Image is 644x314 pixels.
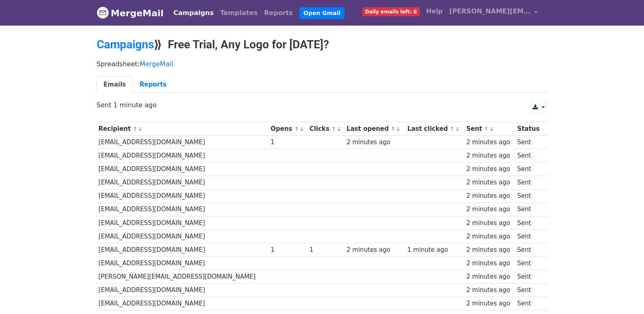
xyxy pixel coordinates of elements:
img: MergeMail logo [97,6,109,19]
td: [EMAIL_ADDRESS][DOMAIN_NAME] [97,257,269,270]
th: Clicks [308,122,345,136]
div: 2 minutes ago [466,138,514,147]
div: 2 minutes ago [466,219,514,228]
a: ↓ [138,126,143,132]
td: Sent [515,203,543,216]
div: 2 minutes ago [466,191,514,201]
div: 2 minutes ago [466,245,514,255]
div: 2 minutes ago [466,272,514,282]
div: 2 minutes ago [466,286,514,295]
td: [EMAIL_ADDRESS][DOMAIN_NAME] [97,136,269,149]
a: MergeMail [97,4,164,22]
td: [EMAIL_ADDRESS][DOMAIN_NAME] [97,149,269,162]
div: 2 minutes ago [466,232,514,241]
div: 2 minutes ago [466,259,514,268]
th: Status [515,122,543,136]
div: 2 minutes ago [466,205,514,214]
a: ↓ [490,126,494,132]
td: [EMAIL_ADDRESS][DOMAIN_NAME] [97,284,269,297]
td: Sent [515,189,543,203]
a: Campaigns [97,38,154,51]
td: [EMAIL_ADDRESS][DOMAIN_NAME] [97,297,269,310]
a: ↑ [484,126,489,132]
td: [EMAIL_ADDRESS][DOMAIN_NAME] [97,216,269,230]
a: MergeMail [140,60,173,68]
a: Open Gmail [299,7,345,19]
div: 2 minutes ago [466,299,514,308]
td: [EMAIL_ADDRESS][DOMAIN_NAME] [97,203,269,216]
a: Emails [97,76,133,93]
td: [EMAIL_ADDRESS][DOMAIN_NAME] [97,243,269,256]
a: Reports [261,5,296,21]
a: ↓ [299,126,304,132]
a: ↑ [133,126,137,132]
td: [PERSON_NAME][EMAIL_ADDRESS][DOMAIN_NAME] [97,270,269,284]
td: [EMAIL_ADDRESS][DOMAIN_NAME] [97,162,269,176]
td: Sent [515,243,543,256]
th: Sent [464,122,515,136]
a: ↓ [337,126,341,132]
div: 1 [271,245,306,255]
a: ↑ [295,126,299,132]
div: 2 minutes ago [466,151,514,160]
td: Sent [515,297,543,310]
a: ↓ [455,126,460,132]
th: Opens [269,122,308,136]
a: ↑ [391,126,395,132]
a: Reports [133,76,173,93]
td: [EMAIL_ADDRESS][DOMAIN_NAME] [97,189,269,203]
a: Help [423,3,446,19]
a: ↑ [332,126,336,132]
div: 2 minutes ago [466,178,514,187]
td: Sent [515,149,543,162]
a: ↑ [450,126,454,132]
a: Daily emails left: 0 [359,3,423,19]
a: ↓ [396,126,401,132]
a: Templates [217,5,261,21]
td: Sent [515,176,543,189]
p: Sent 1 minute ago [97,101,548,109]
div: 1 [271,138,306,147]
div: 1 minute ago [408,245,463,255]
td: Sent [515,216,543,230]
td: Sent [515,136,543,149]
div: 1 [310,245,343,255]
td: Sent [515,270,543,284]
td: Sent [515,284,543,297]
span: [PERSON_NAME][EMAIL_ADDRESS][DOMAIN_NAME] [449,6,531,16]
div: 2 minutes ago [347,245,403,255]
a: [PERSON_NAME][EMAIL_ADDRESS][DOMAIN_NAME] [446,3,541,22]
span: Daily emails left: 0 [362,7,420,16]
th: Last opened [345,122,405,136]
a: Campaigns [170,5,217,21]
h2: ⟫ Free Trial, Any Logo for [DATE]? [97,38,548,52]
td: Sent [515,162,543,176]
div: 2 minutes ago [466,165,514,174]
td: Sent [515,257,543,270]
th: Recipient [97,122,269,136]
th: Last clicked [405,122,464,136]
td: [EMAIL_ADDRESS][DOMAIN_NAME] [97,176,269,189]
div: 2 minutes ago [347,138,403,147]
td: [EMAIL_ADDRESS][DOMAIN_NAME] [97,230,269,243]
td: Sent [515,230,543,243]
p: Spreadsheet: [97,60,548,68]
